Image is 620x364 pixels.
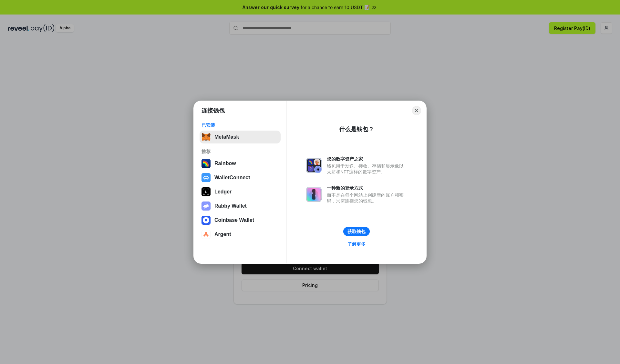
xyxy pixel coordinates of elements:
[343,227,370,236] button: 获取钱包
[327,185,407,191] div: 一种新的登录方式
[201,149,279,154] div: 推荐
[201,159,211,168] img: svg+xml,%3Csvg%20width%3D%22120%22%20height%3D%22120%22%20viewBox%3D%220%200%20120%20120%22%20fil...
[201,216,211,225] img: svg+xml,%3Csvg%20width%3D%2228%22%20height%3D%2228%22%20viewBox%3D%220%200%2028%2028%22%20fill%3D...
[200,214,281,227] button: Coinbase Wallet
[347,229,366,234] div: 获取钱包
[200,131,281,143] button: MetaMask
[344,240,369,248] a: 了解更多
[412,106,421,115] button: Close
[200,200,281,212] button: Rabby Wallet
[200,185,281,198] button: Ledger
[201,230,211,239] img: svg+xml,%3Csvg%20width%3D%2228%22%20height%3D%2228%22%20viewBox%3D%220%200%2028%2028%22%20fill%3D...
[327,192,407,204] div: 而不是在每个网站上创建新的账户和密码，只需连接您的钱包。
[214,175,250,181] div: WalletConnect
[214,189,232,195] div: Ledger
[201,202,211,211] img: svg+xml,%3Csvg%20xmlns%3D%22http%3A%2F%2Fwww.w3.org%2F2000%2Fsvg%22%20fill%3D%22none%22%20viewBox...
[201,133,211,142] img: svg+xml,%3Csvg%20fill%3D%22none%22%20height%3D%2233%22%20viewBox%3D%220%200%2035%2033%22%20width%...
[214,217,254,223] div: Coinbase Wallet
[327,163,407,175] div: 钱包用于发送、接收、存储和显示像以太坊和NFT这样的数字资产。
[201,107,225,114] h1: 连接钱包
[306,158,322,173] img: svg+xml,%3Csvg%20xmlns%3D%22http%3A%2F%2Fwww.w3.org%2F2000%2Fsvg%22%20fill%3D%22none%22%20viewBox...
[201,173,211,182] img: svg+xml,%3Csvg%20width%3D%2228%22%20height%3D%2228%22%20viewBox%3D%220%200%2028%2028%22%20fill%3D...
[214,161,236,166] div: Rainbow
[214,134,239,140] div: MetaMask
[201,122,279,128] div: 已安装
[200,157,281,170] button: Rainbow
[200,228,281,241] button: Argent
[200,171,281,184] button: WalletConnect
[339,125,374,133] div: 什么是钱包？
[327,156,407,162] div: 您的数字资产之家
[347,241,366,247] div: 了解更多
[306,187,322,202] img: svg+xml,%3Csvg%20xmlns%3D%22http%3A%2F%2Fwww.w3.org%2F2000%2Fsvg%22%20fill%3D%22none%22%20viewBox...
[201,187,211,196] img: svg+xml,%3Csvg%20xmlns%3D%22http%3A%2F%2Fwww.w3.org%2F2000%2Fsvg%22%20width%3D%2228%22%20height%3...
[214,231,231,237] div: Argent
[214,203,247,209] div: Rabby Wallet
